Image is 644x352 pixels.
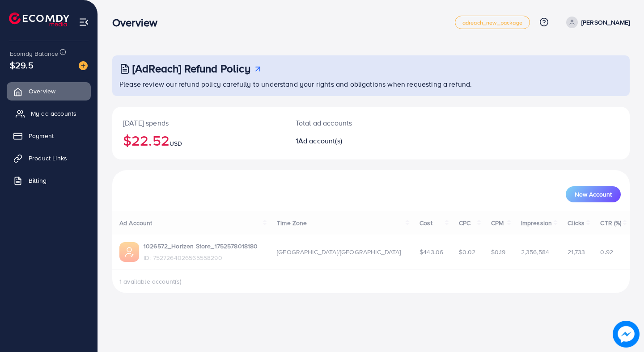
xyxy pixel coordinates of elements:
span: Ad account(s) [298,136,342,146]
h3: [AdReach] Refund Policy [132,62,250,75]
img: image [613,321,640,348]
h3: Overview [112,16,165,29]
p: [PERSON_NAME] [581,17,630,28]
span: My ad accounts [31,109,76,118]
img: image [79,61,88,70]
span: adreach_new_package [462,20,522,25]
a: Product Links [7,149,91,167]
span: Billing [29,176,47,185]
a: Overview [7,82,91,100]
a: adreach_new_package [455,16,530,29]
h2: 1 [296,137,403,145]
h2: $22.52 [123,132,274,149]
span: USD [169,139,182,148]
span: New Account [575,191,612,197]
span: Product Links [29,154,67,163]
p: Please review our refund policy carefully to understand your rights and obligations when requesti... [119,79,624,89]
a: Billing [7,172,91,189]
p: Total ad accounts [296,117,403,128]
a: Payment [7,127,91,145]
span: Payment [29,131,54,140]
span: Ecomdy Balance [10,49,58,58]
img: menu [79,17,89,27]
span: Overview [29,87,55,96]
a: [PERSON_NAME] [563,17,630,28]
img: logo [9,13,69,26]
button: New Account [566,186,621,202]
span: $29.5 [10,59,34,71]
a: My ad accounts [7,105,91,122]
p: [DATE] spends [123,117,274,128]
